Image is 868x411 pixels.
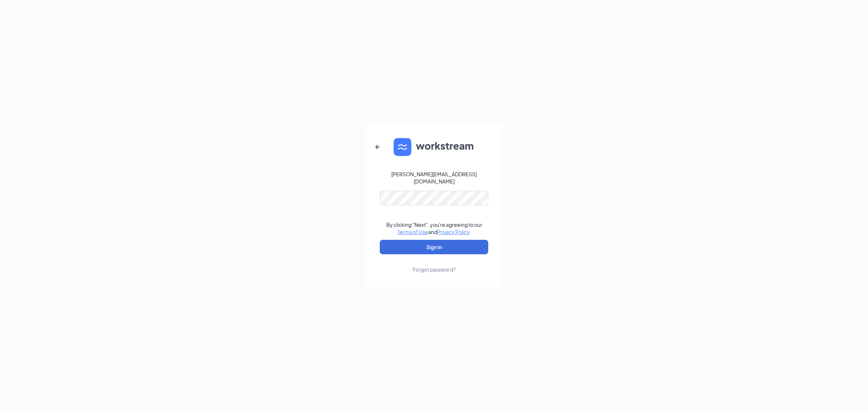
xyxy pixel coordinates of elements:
a: Privacy Policy [437,229,469,235]
div: By clicking "Next", you're agreeing to our and . [386,221,482,235]
div: Forgot password? [413,266,456,273]
img: WS logo and Workstream text [393,138,475,156]
a: Terms of Use [397,229,428,235]
svg: ArrowLeftNew [373,143,382,151]
a: Forgot password? [413,254,456,273]
div: [PERSON_NAME][EMAIL_ADDRESS][DOMAIN_NAME] [380,170,488,185]
button: Sign In [380,240,488,254]
button: ArrowLeftNew [369,138,386,156]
